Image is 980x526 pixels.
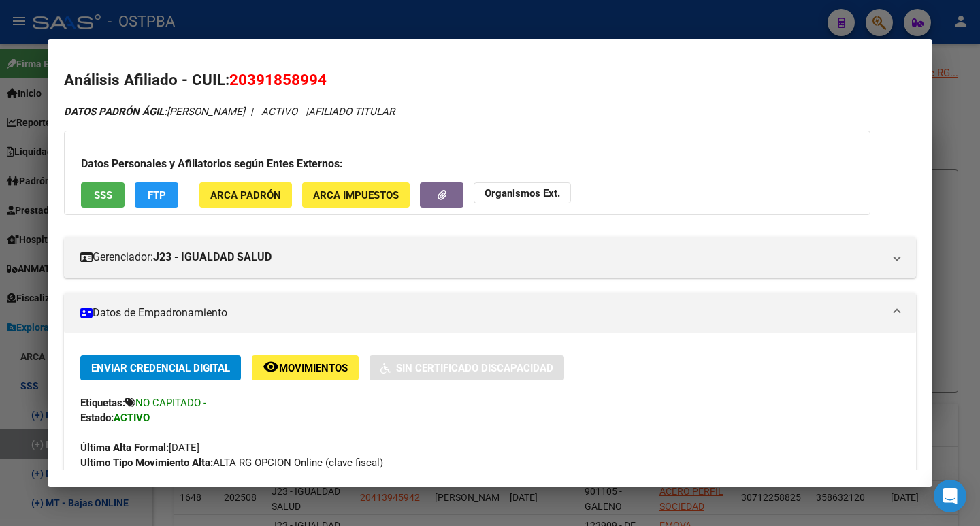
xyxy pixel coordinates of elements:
strong: DATOS PADRÓN ÁGIL: [64,105,167,118]
h3: Datos Personales y Afiliatorios según Entes Externos: [81,156,853,172]
button: ARCA Padrón [199,182,292,208]
span: Enviar Credencial Digital [91,362,230,374]
button: SSS [81,182,125,208]
strong: Última Alta Formal: [80,442,169,454]
span: [PERSON_NAME] - [64,105,250,118]
strong: ACTIVO [114,412,150,424]
div: Open Intercom Messenger [934,480,966,512]
button: FTP [135,182,178,208]
mat-panel-title: Datos de Empadronamiento [80,305,883,321]
mat-icon: remove_red_eye [263,359,279,375]
i: | ACTIVO | [64,105,395,118]
span: FTP [148,189,166,201]
button: Sin Certificado Discapacidad [370,355,564,380]
span: ALTA RG OPCION Online (clave fiscal) [80,457,383,469]
button: Movimientos [252,355,359,380]
span: 20391858994 [229,71,327,88]
span: NO CAPITADO - [135,397,206,409]
span: ARCA Impuestos [313,189,399,201]
mat-expansion-panel-header: Datos de Empadronamiento [64,293,916,333]
span: Sin Certificado Discapacidad [396,362,553,374]
span: ARCA Padrón [210,189,281,201]
strong: Organismos Ext. [485,187,560,199]
mat-panel-title: Gerenciador: [80,249,883,265]
mat-expansion-panel-header: Gerenciador:J23 - IGUALDAD SALUD [64,237,916,278]
strong: Ultimo Tipo Movimiento Alta: [80,457,213,469]
strong: J23 - IGUALDAD SALUD [153,249,272,265]
strong: Estado: [80,412,114,424]
button: ARCA Impuestos [302,182,410,208]
strong: Etiquetas: [80,397,125,409]
span: Movimientos [279,362,348,374]
span: AFILIADO TITULAR [308,105,395,118]
span: [DATE] [80,442,199,454]
button: Enviar Credencial Digital [80,355,241,380]
h2: Análisis Afiliado - CUIL: [64,69,916,92]
span: SSS [94,189,112,201]
button: Organismos Ext. [474,182,571,203]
